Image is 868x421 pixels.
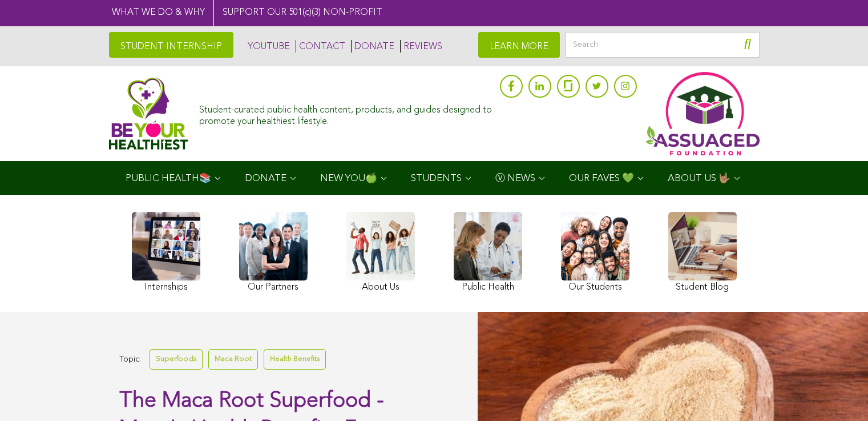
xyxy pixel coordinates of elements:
a: DONATE [351,40,394,53]
span: Topic: [119,352,141,367]
input: Search [566,32,760,58]
a: YOUTUBE [245,40,290,53]
div: Student-curated public health content, products, and guides designed to promote your healthiest l... [199,99,494,127]
a: LEARN MORE [478,32,560,58]
img: glassdoor [564,80,572,91]
span: ABOUT US 🤟🏽 [668,174,730,183]
span: STUDENTS [411,174,462,183]
div: Navigation Menu [109,161,760,195]
a: CONTACT [296,40,345,53]
a: REVIEWS [400,40,442,53]
iframe: Chat Widget [811,366,868,421]
span: Ⓥ NEWS [495,174,535,183]
a: Maca Root [208,349,258,369]
img: Assuaged [109,77,188,150]
span: OUR FAVES 💚 [569,174,634,183]
a: STUDENT INTERNSHIP [109,32,233,58]
a: Superfoods [150,349,203,369]
span: DONATE [245,174,286,183]
img: Assuaged App [645,72,760,155]
a: Health Benefits [264,349,326,369]
span: NEW YOU🍏 [320,174,377,183]
span: PUBLIC HEALTH📚 [126,174,211,183]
